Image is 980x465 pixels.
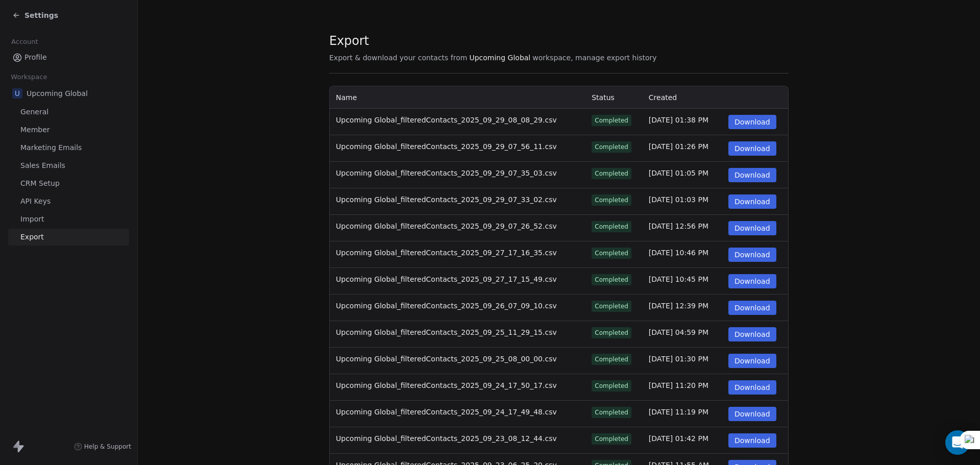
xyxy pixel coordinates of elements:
button: Download [728,380,776,395]
div: Completed [595,355,628,364]
div: Completed [595,116,628,125]
span: Export & download your contacts from [329,53,467,63]
span: Profile [24,52,47,63]
span: Upcoming Global_filteredContacts_2025_09_29_07_26_52.csv [336,222,557,230]
span: Account [7,34,42,50]
button: Download [728,274,776,288]
span: Export [20,232,44,242]
span: Upcoming Global_filteredContacts_2025_09_27_17_16_35.csv [336,249,557,257]
div: Open Intercom Messenger [945,430,970,455]
span: Upcoming Global_filteredContacts_2025_09_23_08_12_44.csv [336,434,557,443]
span: Upcoming Global_filteredContacts_2025_09_29_07_33_02.csv [336,195,557,204]
span: Upcoming Global_filteredContacts_2025_09_27_17_15_49.csv [336,275,557,283]
span: CRM Setup [20,178,60,189]
span: Name [336,93,357,102]
button: Download [728,327,776,341]
button: Download [728,433,776,448]
span: General [20,107,48,117]
span: Workspace [7,69,52,85]
td: [DATE] 04:59 PM [643,321,722,348]
span: Upcoming Global_filteredContacts_2025_09_25_08_00_00.csv [336,355,557,363]
td: [DATE] 11:20 PM [643,374,722,401]
div: Completed [595,222,628,231]
a: Export [8,229,129,246]
div: Completed [595,249,628,258]
span: Upcoming Global [27,88,88,99]
td: [DATE] 12:56 PM [643,215,722,241]
a: General [8,104,129,120]
button: Download [728,407,776,421]
div: Completed [595,434,628,444]
td: [DATE] 11:19 PM [643,401,722,427]
span: Marketing Emails [20,142,82,153]
span: Member [20,125,50,135]
button: Download [728,248,776,262]
button: Download [728,194,776,209]
button: Download [728,221,776,235]
div: Completed [595,142,628,152]
span: U [12,88,22,99]
button: Download [728,354,776,368]
a: Import [8,211,129,228]
span: Upcoming Global_filteredContacts_2025_09_29_08_08_29.csv [336,116,557,124]
span: Upcoming Global_filteredContacts_2025_09_29_07_35_03.csv [336,169,557,177]
a: Settings [12,10,58,20]
span: Import [20,214,44,225]
td: [DATE] 01:26 PM [643,135,722,162]
span: Help & Support [84,443,131,451]
div: Completed [595,408,628,417]
button: Download [728,301,776,315]
button: Download [728,115,776,129]
a: Sales Emails [8,157,129,174]
td: [DATE] 01:30 PM [643,348,722,374]
button: Download [728,141,776,156]
a: Profile [8,49,129,66]
span: workspace, manage export history [532,53,656,63]
td: [DATE] 10:45 PM [643,268,722,295]
button: Download [728,168,776,182]
td: [DATE] 12:39 PM [643,295,722,321]
span: Export [329,33,657,48]
span: Status [592,93,615,102]
div: Completed [595,169,628,178]
div: Completed [595,195,628,205]
div: Completed [595,328,628,337]
td: [DATE] 01:38 PM [643,109,722,135]
td: [DATE] 01:42 PM [643,427,722,454]
a: API Keys [8,193,129,210]
div: Completed [595,381,628,390]
span: Upcoming Global_filteredContacts_2025_09_26_07_09_10.csv [336,302,557,310]
a: CRM Setup [8,175,129,192]
span: Upcoming Global_filteredContacts_2025_09_24_17_49_48.csv [336,408,557,416]
span: Settings [24,10,58,20]
td: [DATE] 01:03 PM [643,188,722,215]
td: [DATE] 10:46 PM [643,241,722,268]
span: Created [649,93,677,102]
a: Member [8,121,129,138]
span: Upcoming Global_filteredContacts_2025_09_24_17_50_17.csv [336,381,557,389]
span: Sales Emails [20,160,65,171]
span: Upcoming Global [469,53,530,63]
span: Upcoming Global_filteredContacts_2025_09_25_11_29_15.csv [336,328,557,336]
div: Completed [595,302,628,311]
td: [DATE] 01:05 PM [643,162,722,188]
a: Help & Support [74,443,131,451]
a: Marketing Emails [8,139,129,156]
div: Completed [595,275,628,284]
span: API Keys [20,196,51,207]
span: Upcoming Global_filteredContacts_2025_09_29_07_56_11.csv [336,142,557,151]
